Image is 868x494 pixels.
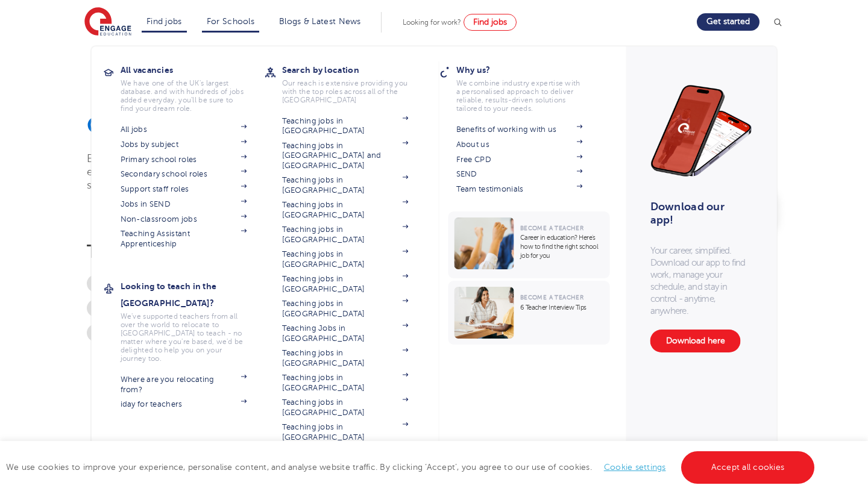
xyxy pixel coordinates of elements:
[520,294,583,301] span: Become a Teacher
[650,245,753,317] p: Your career, simplified. Download our app to find work, manage your schedule, and stay in control...
[282,61,427,78] h3: Search by location
[121,169,247,179] a: Secondary school roles
[121,79,247,113] p: We have one of the UK's largest database. and with hundreds of jobs added everyday. you'll be sur...
[448,211,613,278] a: Become a TeacherCareer in education? Here’s how to find the right school job for you
[282,398,409,417] a: Teaching jobs in [GEOGRAPHIC_DATA]
[456,155,583,164] a: Free CPD
[121,278,265,311] h3: Looking to teach in the [GEOGRAPHIC_DATA]?
[282,324,409,343] a: Teaching Jobs in [GEOGRAPHIC_DATA]
[456,125,583,134] a: Benefits of working with us
[681,451,815,484] a: Accept all cookies
[87,299,190,317] a: Intervention Solutions
[121,214,247,224] a: Non-classroom jobs
[121,140,247,149] a: Jobs by subject
[520,225,583,231] span: Become a Teacher
[6,463,817,472] span: We use cookies to improve your experience, personalise content, and analyse website traffic. By c...
[121,375,247,395] a: Where are you relocating from?
[282,200,409,220] a: Teaching jobs in [GEOGRAPHIC_DATA]
[121,312,247,363] p: We've supported teachers from all over the world to relocate to [GEOGRAPHIC_DATA] to teach - no m...
[520,303,604,312] p: 6 Teacher Interview Tips
[121,278,265,363] a: Looking to teach in the [GEOGRAPHIC_DATA]?We've supported teachers from all over the world to rel...
[456,169,583,179] a: SEND
[121,399,247,409] a: iday for teachers
[87,152,458,192] p: Engage is proud to have the fastest-growing database of academics, educators, teachers, support s...
[282,422,409,442] a: Teaching jobs in [GEOGRAPHIC_DATA]
[121,199,247,209] a: Jobs in SEND
[87,275,174,292] a: SEND for Schools
[456,61,601,78] h3: Why us?
[121,184,247,194] a: Support staff roles
[456,140,583,149] a: About us
[282,61,427,104] a: Search by locationOur reach is extensive providing you with the top roles across all of the [GEOG...
[464,14,517,31] a: Find jobs
[403,18,461,27] span: Looking for work?
[282,141,409,170] a: Teaching jobs in [GEOGRAPHIC_DATA] and [GEOGRAPHIC_DATA]
[282,249,409,269] a: Teaching jobs in [GEOGRAPHIC_DATA]
[282,116,409,136] a: Teaching jobs in [GEOGRAPHIC_DATA]
[456,184,583,194] a: Team testimonials
[282,274,409,294] a: Teaching jobs in [GEOGRAPHIC_DATA]
[650,330,741,352] a: Download here
[282,299,409,319] a: Teaching jobs in [GEOGRAPHIC_DATA]
[650,200,748,227] h3: Download our app!
[87,113,236,139] span: Over 300,000
[282,225,409,245] a: Teaching jobs in [GEOGRAPHIC_DATA]
[473,17,507,27] span: Find jobs
[282,373,409,393] a: Teaching jobs in [GEOGRAPHIC_DATA]
[121,61,265,78] h3: All vacancies
[121,229,247,249] a: Teaching Assistant Apprenticeship
[84,7,131,37] img: Engage Education
[121,155,247,164] a: Primary school roles
[87,324,325,342] a: How we support clients beyond traditional teaching roles
[121,61,265,113] a: All vacanciesWe have one of the UK's largest database. and with hundreds of jobs added everyday. ...
[456,61,601,113] a: Why us?We combine industry expertise with a personalised approach to deliver reliable, results-dr...
[87,241,610,263] h3: Trending topics
[207,17,254,26] a: For Schools
[146,17,182,26] a: Find jobs
[448,281,613,345] a: Become a Teacher6 Teacher Interview Tips
[282,175,409,195] a: Teaching jobs in [GEOGRAPHIC_DATA]
[87,112,610,140] h1: educators at your fingertips
[456,79,583,113] p: We combine industry expertise with a personalised approach to deliver reliable, results-driven so...
[282,348,409,368] a: Teaching jobs in [GEOGRAPHIC_DATA]
[604,463,666,472] a: Cookie settings
[121,125,247,134] a: All jobs
[520,233,604,260] p: Career in education? Here’s how to find the right school job for you
[697,13,759,31] a: Get started
[279,17,361,26] a: Blogs & Latest News
[282,79,409,104] p: Our reach is extensive providing you with the top roles across all of the [GEOGRAPHIC_DATA]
